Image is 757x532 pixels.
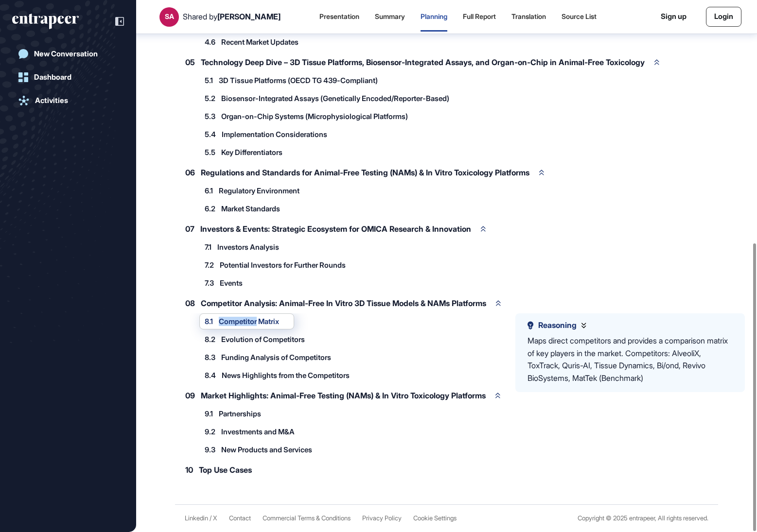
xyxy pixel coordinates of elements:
[165,13,174,20] div: SA
[205,261,214,269] span: 7.2
[185,299,195,307] span: 08
[221,38,299,46] span: Recent Market Updates
[221,446,312,453] span: New Products and Services
[183,12,281,21] div: Shared by
[222,372,350,379] span: News Highlights from the Competitors
[205,410,213,417] span: 9.1
[217,243,279,251] span: Investors Analysis
[213,515,217,522] a: X
[205,336,215,343] span: 8.2
[205,205,215,212] span: 6.2
[220,261,346,269] span: Potential Investors for Further Rounds
[205,243,211,251] span: 7.1
[219,187,299,194] span: Regulatory Environment
[205,446,215,453] span: 9.3
[205,95,215,102] span: 5.2
[562,13,597,21] div: Source List
[185,392,195,399] span: 09
[201,169,529,176] span: Regulations and Standards for Animal-Free Testing (NAMs) & In Vitro Toxicology Platforms
[221,428,295,435] span: Investments and M&A
[538,321,577,330] span: Reasoning
[185,169,195,176] span: 06
[199,466,252,474] span: Top Use Cases
[201,58,645,66] span: Technology Deep Dive – 3D Tissue Platforms, Biosensor-Integrated Assays, and Organ-on-Chip in Ani...
[319,13,359,21] div: Presentation
[205,279,214,287] span: 7.3
[205,372,216,379] span: 8.4
[205,354,215,361] span: 8.3
[185,225,194,233] span: 07
[201,392,486,399] span: Market Highlights: Animal-Free Testing (NAMs) & In Vitro Toxicology Platforms
[221,354,331,361] span: Funding Analysis of Competitors
[413,515,457,522] a: Cookie Settings
[463,13,496,21] div: Full Report
[706,7,741,27] a: Login
[35,96,68,105] div: Activities
[185,58,195,66] span: 05
[221,149,282,156] span: Key Differentiators
[421,13,447,21] div: Planning
[217,12,281,21] span: [PERSON_NAME]
[362,515,402,522] a: Privacy Policy
[578,515,708,522] div: Copyright © 2025 entrapeer, All rights reserved.
[205,318,213,325] span: 8.1
[205,149,215,156] span: 5.5
[219,77,378,84] span: 3D Tissue Platforms (OECD TG 439-Compliant)
[661,11,687,22] a: Sign up
[12,14,79,29] div: entrapeer-logo
[219,410,261,417] span: Partnerships
[263,515,351,522] a: Commercial Terms & Conditions
[221,113,408,120] span: Organ-on-Chip Systems (Microphysiological Platforms)
[229,515,251,522] span: Contact
[220,279,243,287] span: Events
[205,131,216,138] span: 5.4
[34,73,71,82] div: Dashboard
[185,466,193,474] span: 10
[34,50,98,58] div: New Conversation
[210,515,211,522] span: /
[205,113,215,120] span: 5.3
[205,77,213,84] span: 5.1
[528,335,733,384] div: Maps direct competitors and provides a comparison matrix of key players in the market. Competitor...
[205,187,213,194] span: 6.1
[221,336,305,343] span: Evolution of Competitors
[219,318,279,325] span: Competitor Matrix
[221,95,449,102] span: Biosensor-Integrated Assays (Genetically Encoded/Reporter-Based)
[201,299,486,307] span: Competitor Analysis: Animal-Free In Vitro 3D Tissue Models & NAMs Platforms
[375,13,405,21] div: Summary
[511,13,546,21] div: Translation
[221,205,280,212] span: Market Standards
[222,131,327,138] span: Implementation Considerations
[200,225,471,233] span: Investors & Events: Strategic Ecosystem for OMICA Research & Innovation
[185,515,208,522] a: Linkedin
[205,38,215,46] span: 4.6
[205,428,215,435] span: 9.2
